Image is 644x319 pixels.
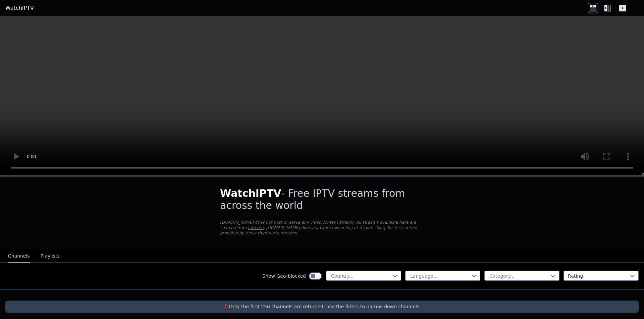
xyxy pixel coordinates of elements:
[8,250,30,263] button: Channels
[5,4,34,12] a: WatchIPTV
[220,187,281,199] span: WatchIPTV
[220,187,424,212] h1: - Free IPTV streams from across the world
[220,220,424,236] p: [DOMAIN_NAME] does not host or serve any video content directly. All streams available here are s...
[262,273,306,279] label: Show Geo-blocked
[248,225,264,230] a: iptv-org
[8,303,636,310] p: ❗️Only the first 250 channels are returned, use the filters to narrow down channels.
[41,250,60,263] button: Playlists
